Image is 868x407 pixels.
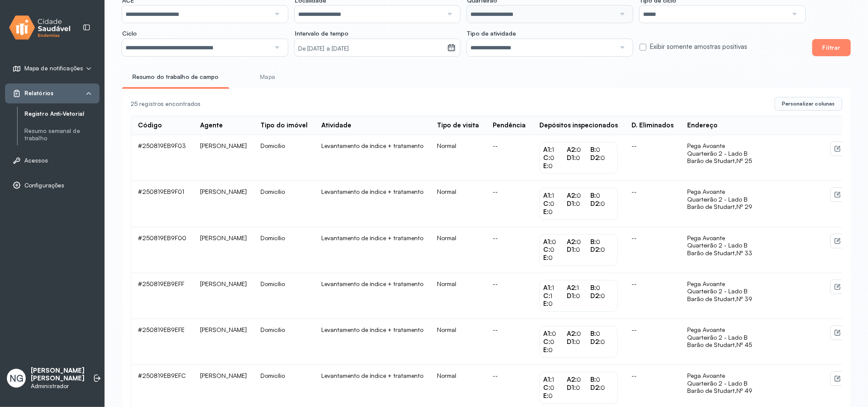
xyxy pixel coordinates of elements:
span: D2: [590,292,601,300]
span: A2: [567,329,577,338]
span: Intervalo de tempo [295,30,348,37]
div: 0 [590,192,614,200]
div: Atividade [321,121,351,130]
span: B: [590,191,596,199]
span: D1: [567,383,576,392]
span: D1: [567,292,576,300]
button: Personalizar colunas [775,97,842,111]
span: Nº 39 [736,295,752,302]
span: A1: [543,329,552,338]
div: 1 [543,292,567,300]
span: A1: [543,145,552,154]
span: E: [543,392,548,400]
td: #250819EB9F01 [131,181,193,227]
span: Pega Avoante [687,372,725,379]
span: Acessos [24,157,48,164]
td: #250819EB9F00 [131,227,193,273]
div: 0 [590,292,614,300]
a: Resumo semanal de trabalho [24,126,99,144]
span: C: [543,199,550,208]
div: 0 [543,300,567,308]
div: 0 [567,384,590,392]
span: E: [543,253,548,262]
span: E: [543,299,548,308]
div: 0 [567,330,590,338]
span: C: [543,154,550,162]
div: 0 [590,330,614,338]
span: A2: [567,145,577,154]
div: 1 [543,284,567,292]
span: Quarteirão 2 - Lado B [687,334,817,341]
span: Nº 29 [736,203,752,210]
a: Resumo semanal de trabalho [24,127,99,142]
div: 1 [543,376,567,384]
span: Ciclo [122,30,137,37]
div: 0 [567,154,590,162]
div: 0 [567,376,590,384]
span: B: [590,283,596,292]
span: Quarteirão 2 - Lado B [687,150,817,157]
div: D. Eliminados [632,121,673,130]
td: Domicílio [254,181,314,227]
div: 0 [590,376,614,384]
div: 0 [543,154,567,162]
div: 0 [590,154,614,162]
span: NG [9,373,23,384]
p: Administrador [31,383,84,390]
td: -- [486,273,533,319]
div: 0 [590,200,614,208]
td: #250819EB9F03 [131,135,193,181]
td: Normal [430,319,486,365]
a: Mapa [236,70,299,84]
td: Domicílio [254,273,314,319]
span: B: [590,375,596,383]
td: -- [625,273,680,319]
div: 0 [543,254,567,262]
div: 1 [543,192,567,200]
div: 0 [543,346,567,354]
div: 0 [590,338,614,346]
span: D1: [567,338,576,346]
td: Levantamento de índice + tratamento [314,319,430,365]
td: -- [486,319,533,365]
td: -- [625,227,680,273]
span: Quarteirão 2 - Lado B [687,241,817,249]
div: 0 [543,200,567,208]
td: -- [486,227,533,273]
td: Levantamento de índice + tratamento [314,135,430,181]
span: C: [543,292,550,300]
div: 1 [567,284,590,292]
span: B: [590,238,596,246]
p: [PERSON_NAME] [PERSON_NAME] [31,367,84,383]
span: Barão de Studart, [687,341,736,348]
div: 0 [590,284,614,292]
span: B: [590,329,596,338]
span: E: [543,346,548,354]
td: Normal [430,181,486,227]
div: 0 [543,384,567,392]
span: A1: [543,191,552,199]
div: 0 [567,192,590,200]
span: E: [543,162,548,170]
span: Barão de Studart, [687,295,736,302]
span: D2: [590,245,601,253]
div: 0 [567,292,590,300]
td: [PERSON_NAME] [193,273,254,319]
td: [PERSON_NAME] [193,227,254,273]
a: Configurações [12,181,92,190]
div: Depósitos inspecionados [539,121,618,130]
td: Normal [430,135,486,181]
div: 0 [543,162,567,170]
span: A2: [567,283,577,292]
td: Domicílio [254,319,314,365]
span: Nº 25 [736,157,752,164]
span: D2: [590,199,601,208]
span: Barão de Studart, [687,387,736,394]
td: [PERSON_NAME] [193,135,254,181]
span: Quarteirão 2 - Lado B [687,287,817,295]
div: 0 [543,208,567,216]
span: A1: [543,375,552,383]
td: -- [625,319,680,365]
span: D1: [567,154,576,162]
span: Pega Avoante [687,188,725,195]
